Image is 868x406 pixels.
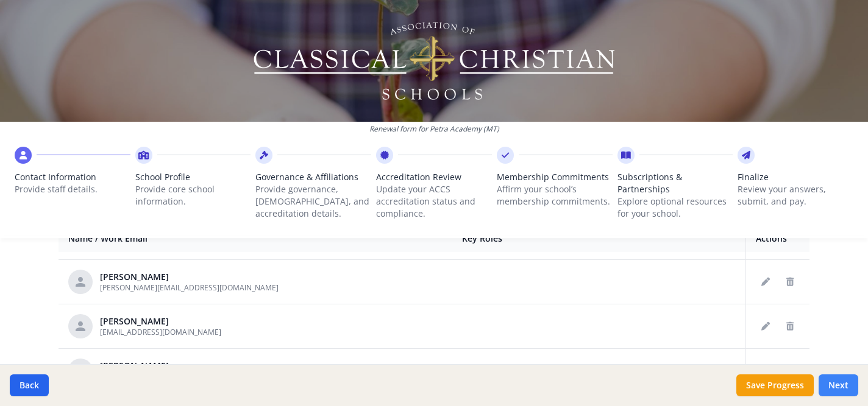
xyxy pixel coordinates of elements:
span: [EMAIL_ADDRESS][DOMAIN_NAME] [100,327,221,337]
div: [PERSON_NAME] [100,271,279,283]
div: [PERSON_NAME] [100,360,279,372]
button: Next [819,374,858,396]
button: Edit staff [756,272,775,292]
button: Edit staff [756,361,775,380]
p: Provide staff details. [15,183,130,195]
button: Back [10,374,49,396]
p: Update your ACCS accreditation status and compliance. [376,183,492,220]
img: Logo [252,18,617,103]
button: Delete staff [780,361,800,380]
button: Edit staff [756,317,775,336]
span: [PERSON_NAME][EMAIL_ADDRESS][DOMAIN_NAME] [100,282,279,293]
button: Delete staff [780,317,800,336]
span: Membership Commitments [497,171,613,183]
span: Finalize [738,171,853,183]
div: [PERSON_NAME] [100,315,221,327]
button: Save Progress [736,374,814,396]
p: Provide core school information. [135,183,251,208]
p: Explore optional resources for your school. [617,195,733,220]
span: Accreditation Review [376,171,492,183]
p: Provide governance, [DEMOGRAPHIC_DATA], and accreditation details. [255,183,371,220]
span: School Profile [135,171,251,183]
span: Contact Information [15,171,130,183]
p: Review your answers, submit, and pay. [738,183,853,208]
p: Affirm your school’s membership commitments. [497,183,613,208]
button: Delete staff [780,272,800,292]
span: Subscriptions & Partnerships [617,171,733,195]
span: Governance & Affiliations [255,171,371,183]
